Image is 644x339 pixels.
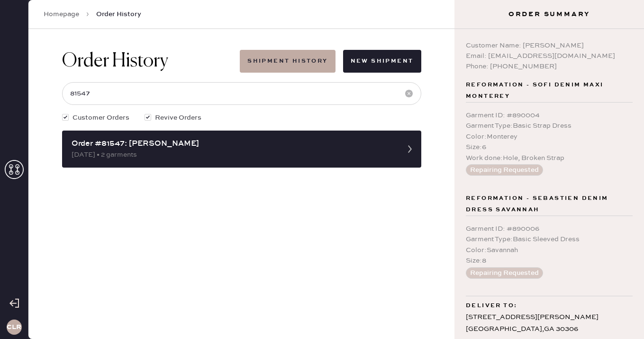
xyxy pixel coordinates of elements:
[466,121,633,131] div: Garment Type : Basic Strap Dress
[44,9,79,19] a: Homepage
[72,138,395,150] div: Order #81547: [PERSON_NAME]
[466,132,633,142] div: Color : Monterey
[466,40,633,51] div: Customer Name: [PERSON_NAME]
[466,61,633,72] div: Phone: [PHONE_NUMBER]
[7,324,21,330] h3: CLR
[466,300,517,311] span: Deliver to:
[96,9,141,19] span: Order History
[466,311,633,335] div: [STREET_ADDRESS][PERSON_NAME] [GEOGRAPHIC_DATA] , GA 30306
[466,79,633,102] span: Reformation - Sofi Denim Maxi Monterey
[466,193,633,216] span: Reformation - Sebastien Denim Dress Savannah
[466,142,633,152] div: Size : 6
[466,164,543,176] button: Repairing Requested
[62,82,421,105] input: Search by order number, customer name, email or phone number
[240,50,335,73] button: Shipment History
[62,50,168,73] h1: Order History
[466,110,633,121] div: Garment ID : # 890004
[466,224,633,234] div: Garment ID : # 890006
[73,113,129,123] span: Customer Orders
[466,153,633,163] div: Work done : Hole, Broken Strap
[466,51,633,61] div: Email: [EMAIL_ADDRESS][DOMAIN_NAME]
[343,50,421,73] button: New Shipment
[155,113,201,123] span: Revive Orders
[466,255,633,266] div: Size : 8
[466,234,633,245] div: Garment Type : Basic Sleeved Dress
[466,245,633,255] div: Color : Savannah
[72,150,395,160] div: [DATE] • 2 garments
[599,296,640,337] iframe: Front Chat
[466,267,543,279] button: Repairing Requested
[454,9,644,19] h3: Order Summary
